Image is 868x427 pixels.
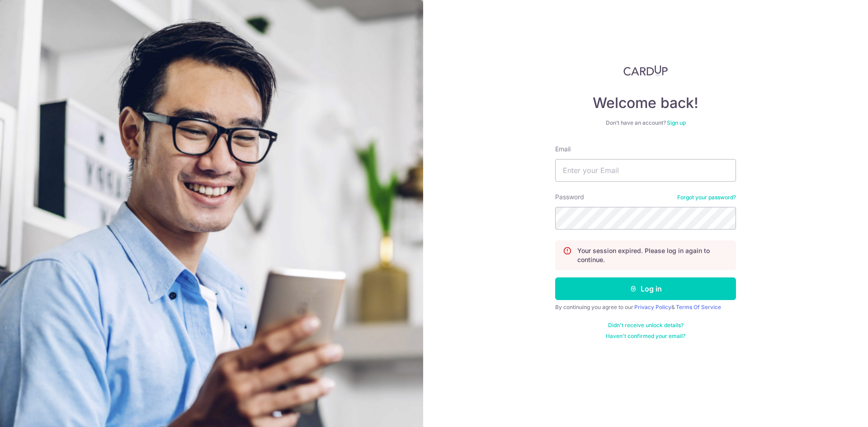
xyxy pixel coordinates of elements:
a: Sign up [667,119,686,126]
a: Haven't confirmed your email? [606,333,685,340]
label: Email [555,145,571,154]
label: Password [555,192,584,202]
div: Don’t have an account? [555,119,736,127]
p: Your session expired. Please log in again to continue. [577,246,728,264]
h4: Welcome back! [555,94,736,112]
a: Privacy Policy [634,304,671,310]
div: By continuing you agree to our & [555,304,736,311]
img: CardUp Logo [623,65,668,76]
a: Forgot your password? [677,194,736,201]
a: Didn't receive unlock details? [608,322,684,329]
a: Terms Of Service [676,304,721,310]
button: Log in [555,277,736,300]
input: Enter your Email [555,159,736,182]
